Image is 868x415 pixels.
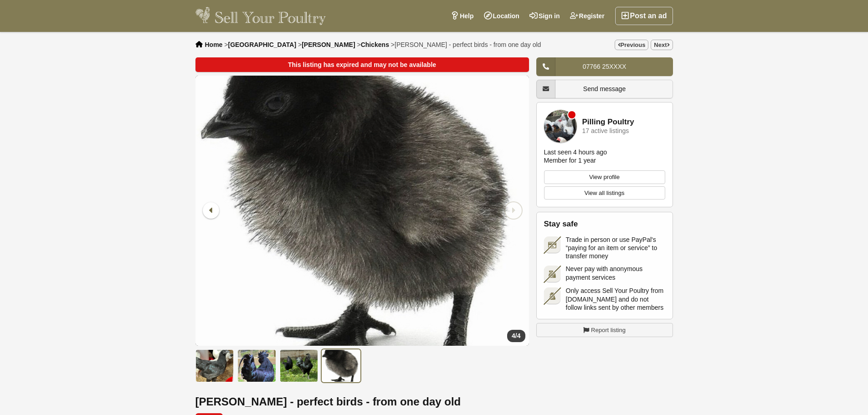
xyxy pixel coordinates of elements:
img: Ayam Cemani - perfect birds - from one day old - 1 [195,349,234,382]
a: Sign in [524,7,565,25]
span: 4 [517,332,521,339]
img: Ayam Cemani - perfect birds - from one day old - 3 [280,349,318,382]
a: [PERSON_NAME] [302,41,355,48]
li: > [298,41,355,48]
a: Send message [536,80,673,98]
a: View profile [544,170,665,184]
a: Pilling Poultry [582,118,634,127]
li: > [391,41,541,48]
div: This listing has expired and may not be available [195,57,529,72]
img: Sell Your Poultry [195,7,326,25]
div: Next slide [501,199,524,222]
img: Pilling Poultry [544,110,577,143]
li: > [224,41,296,48]
span: Report listing [591,326,626,335]
h2: Stay safe [544,220,665,229]
span: 4 [512,332,515,339]
img: Ayam Cemani - perfect birds - from one day old - 2 [237,349,276,382]
div: Last seen 4 hours ago [544,148,607,156]
div: Member is offline [568,111,575,118]
img: Ayam Cemani - perfect birds - from one day old - 4/4 [195,76,529,346]
h1: [PERSON_NAME] - perfect birds - from one day old [195,396,529,408]
div: 17 active listings [582,128,629,134]
a: Register [565,7,610,25]
li: > [357,41,389,48]
a: View all listings [544,186,665,200]
span: 07766 25XXXX [583,63,627,70]
span: Only access Sell Your Poultry from [DOMAIN_NAME] and do not follow links sent by other members [566,287,665,312]
div: Member for 1 year [544,156,596,164]
div: Previous slide [200,199,224,222]
a: [GEOGRAPHIC_DATA] [228,41,296,48]
span: [PERSON_NAME] - perfect birds - from one day old [395,41,541,48]
a: Post an ad [615,7,673,25]
li: 4 / 4 [195,76,529,346]
a: Next [651,40,673,50]
a: Chickens [361,41,389,48]
a: 07766 25XXXX [536,57,673,76]
a: Help [446,7,478,25]
span: Send message [583,85,626,92]
span: Trade in person or use PayPal's “paying for an item or service” to transfer money [566,236,665,261]
a: Home [205,41,223,48]
div: / [507,330,525,342]
a: Previous [615,40,649,50]
span: Never pay with anonymous payment services [566,265,665,281]
a: Report listing [536,323,673,338]
img: Ayam Cemani - perfect birds - from one day old - 4 [322,349,360,382]
a: Location [479,7,524,25]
